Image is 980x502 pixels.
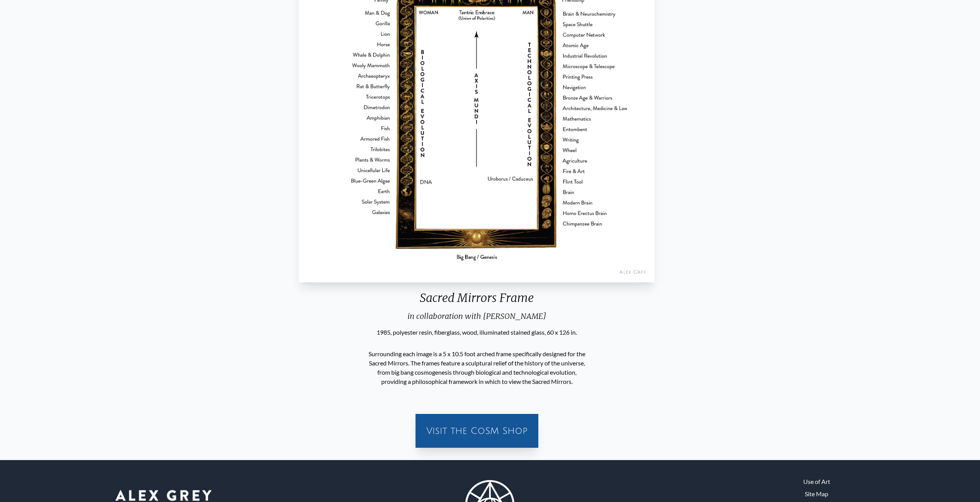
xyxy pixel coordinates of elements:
[420,419,534,443] a: Visit the CoSM Shop
[803,477,830,486] a: Use of Art
[367,346,586,389] p: Surrounding each image is a 5 x 10.5 foot arched frame specifically designed for the Sacred Mirro...
[805,489,828,499] a: Site Map
[296,328,658,337] div: 1985, polyester resin, fiberglass, wood, illuminated stained glass, 60 x 126 in.
[296,291,658,311] div: Sacred Mirrors Frame
[304,311,649,328] div: in collaboration with [PERSON_NAME]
